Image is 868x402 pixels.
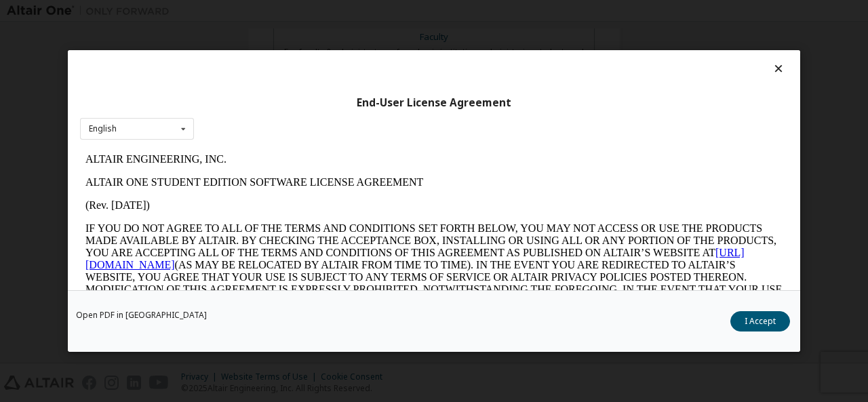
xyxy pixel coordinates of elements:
a: [URL][DOMAIN_NAME] [5,99,665,123]
div: End-User License Agreement [80,96,788,110]
p: ALTAIR ENGINEERING, INC. [5,5,703,18]
p: (Rev. [DATE]) [5,52,703,64]
p: IF YOU DO NOT AGREE TO ALL OF THE TERMS AND CONDITIONS SET FORTH BELOW, YOU MAY NOT ACCESS OR USE... [5,75,703,172]
a: Open PDF in [GEOGRAPHIC_DATA] [76,311,207,319]
p: ALTAIR ONE STUDENT EDITION SOFTWARE LICENSE AGREEMENT [5,28,703,41]
div: English [89,125,117,133]
button: I Accept [730,311,790,331]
